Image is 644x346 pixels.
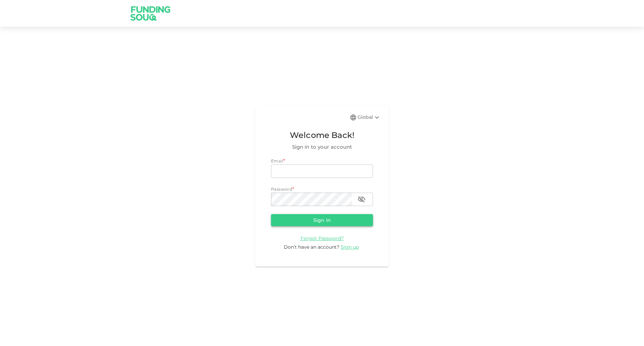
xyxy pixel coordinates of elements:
[301,235,344,241] a: Forgot Password?
[284,244,339,250] span: Don’t have an account?
[341,244,359,250] span: Sign up
[271,129,373,142] span: Welcome Back!
[358,113,381,121] div: Global
[271,187,292,192] span: Password
[271,214,373,226] button: Sign in
[271,164,373,178] input: email
[271,193,352,206] input: password
[271,143,373,151] span: Sign in to your account
[271,158,283,163] span: Email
